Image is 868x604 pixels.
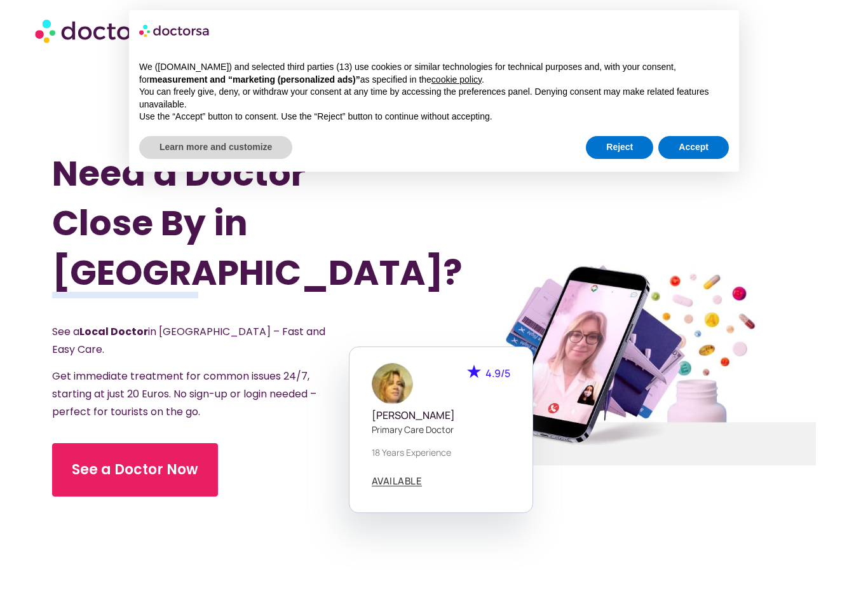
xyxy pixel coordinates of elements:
img: logo [139,20,210,41]
span: Get immediate treatment for common issues 24/7, starting at just 20 Euros. No sign-up or login ne... [52,369,316,419]
p: Primary care doctor [372,423,510,436]
strong: Local Doctor [79,324,148,339]
a: cookie policy [431,74,482,85]
h5: [PERSON_NAME] [372,409,510,422]
p: We ([DOMAIN_NAME]) and selected third parties (13) use cookies or similar technologies for techni... [139,61,729,86]
h1: Need a Doctor Close By in [GEOGRAPHIC_DATA]? [52,149,377,298]
p: 18 years experience [372,446,510,459]
button: Learn more and customize [139,136,292,159]
a: See a Doctor Now [52,443,218,497]
span: 4.9/5 [485,366,510,380]
p: Use the “Accept” button to consent. Use the “Reject” button to continue without accepting. [139,111,729,123]
strong: measurement and “marketing (personalized ads)” [149,74,360,85]
button: Accept [658,136,729,159]
p: You can freely give, deny, or withdraw your consent at any time by accessing the preferences pane... [139,86,729,111]
span: See a Doctor Now [72,460,198,480]
a: AVAILABLE [372,476,423,486]
span: See a in [GEOGRAPHIC_DATA] – Fast and Easy Care. [52,324,325,357]
button: Reject [586,136,653,159]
